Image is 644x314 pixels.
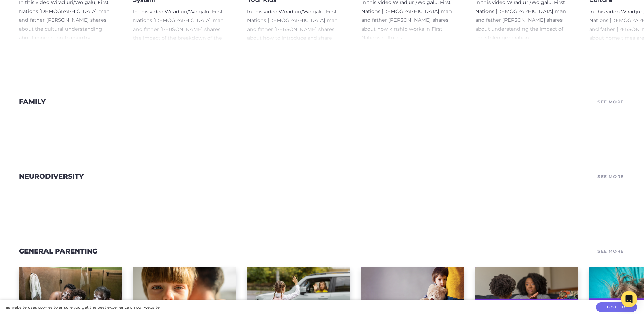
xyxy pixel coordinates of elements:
[2,304,160,311] div: This website uses cookies to ensure you get the best experience on our website.
[596,97,625,106] a: See More
[596,172,625,181] a: See More
[19,98,46,106] a: Family
[247,7,339,52] p: In this video Wiradjuri/Wolgalu, First Nations [DEMOGRAPHIC_DATA] man and father [PERSON_NAME] sh...
[596,302,637,312] button: Got it!
[19,172,84,180] a: Neurodiversity
[596,246,625,256] a: See More
[621,291,637,307] div: Open Intercom Messenger
[133,7,225,52] p: In this video Wiradjuri/Wolgalu, First Nations [DEMOGRAPHIC_DATA] man and father [PERSON_NAME] sh...
[19,247,97,255] a: General Parenting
